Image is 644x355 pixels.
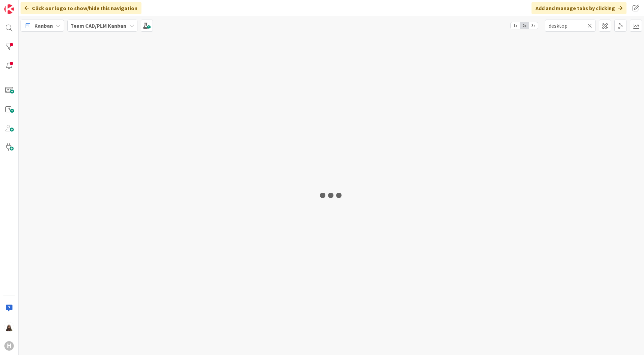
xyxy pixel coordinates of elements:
span: 1x [511,22,520,29]
div: Add and manage tabs by clicking [532,2,626,14]
span: 3x [529,22,538,29]
div: H [4,341,14,351]
span: Kanban [34,22,53,30]
input: Quick Filter... [545,20,595,32]
img: Visit kanbanzone.com [4,4,14,14]
img: KM [4,322,14,332]
div: Click our logo to show/hide this navigation [21,2,141,14]
span: 2x [520,22,529,29]
b: Team CAD/PLM Kanban [70,22,126,29]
